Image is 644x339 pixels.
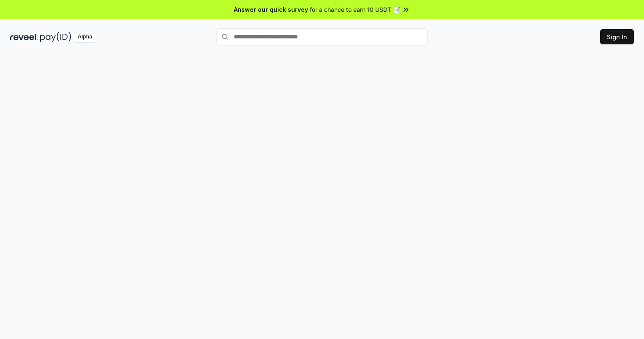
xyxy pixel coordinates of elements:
img: pay_id [40,32,71,42]
div: Alpha [73,32,97,42]
button: Sign In [600,29,634,44]
img: reveel_dark [10,32,38,42]
span: for a chance to earn 10 USDT 📝 [310,5,400,14]
span: Answer our quick survey [234,5,308,14]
